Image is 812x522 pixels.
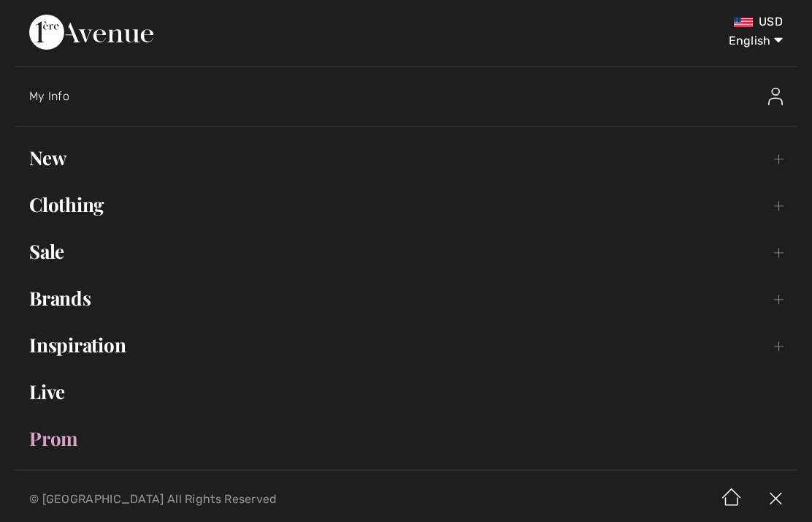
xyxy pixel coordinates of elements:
[478,15,783,29] div: USD
[15,376,797,408] a: Live
[29,89,69,103] span: My Info
[754,477,797,522] img: X
[710,477,754,522] img: Home
[29,73,797,120] a: My InfoMy Info
[29,15,153,50] img: 1ère Avenue
[15,282,797,314] a: Brands
[15,235,797,268] a: Sale
[15,423,797,455] a: Prom
[15,329,797,361] a: Inspiration
[15,142,797,174] a: New
[29,494,478,504] p: © [GEOGRAPHIC_DATA] All Rights Reserved
[768,88,783,105] img: My Info
[15,189,797,221] a: Clothing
